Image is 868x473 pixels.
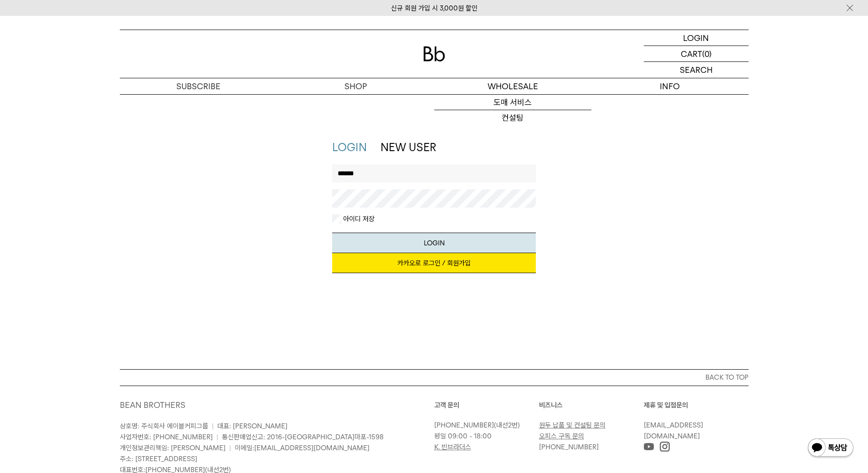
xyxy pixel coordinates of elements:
[120,433,213,441] span: 사업자번호: [PHONE_NUMBER]
[235,444,370,452] span: 이메일:
[434,400,539,411] p: 고객 문의
[680,62,713,78] p: SEARCH
[341,214,375,224] label: 아이디 저장
[683,30,709,46] p: LOGIN
[434,431,534,442] p: 평일 09:00 - 18:00
[434,420,534,431] p: (내선2번)
[702,46,712,61] p: (0)
[120,369,749,386] button: BACK TO TOP
[380,141,436,154] a: NEW USER
[277,78,434,94] a: SHOP
[332,233,536,253] button: LOGIN
[644,400,749,411] p: 제휴 및 입점문의
[217,422,288,430] span: 대표: [PERSON_NAME]
[332,253,536,273] a: 카카오로 로그인 / 회원가입
[539,421,606,429] a: 원두 납품 및 컨설팅 문의
[212,422,214,430] span: |
[120,422,208,430] span: 상호명: 주식회사 에이블커피그룹
[539,400,644,411] p: 비즈니스
[120,78,277,94] a: SUBSCRIBE
[434,78,591,94] p: WHOLESALE
[434,421,494,429] a: [PHONE_NUMBER]
[229,444,231,452] span: |
[391,4,478,12] a: 신규 회원 가입 시 3,000원 할인
[434,110,591,126] a: 컨설팅
[423,46,445,61] img: 로고
[216,433,218,441] span: |
[332,141,367,154] a: LOGIN
[120,444,226,452] span: 개인정보관리책임: [PERSON_NAME]
[539,432,584,440] a: 오피스 구독 문의
[434,95,591,110] a: 도매 서비스
[120,400,185,410] a: BEAN BROTHERS
[807,437,854,459] img: 카카오톡 채널 1:1 채팅 버튼
[120,455,197,463] span: 주소: [STREET_ADDRESS]
[644,30,749,46] a: LOGIN
[434,443,471,451] a: K. 빈브라더스
[644,421,703,440] a: [EMAIL_ADDRESS][DOMAIN_NAME]
[222,433,384,441] span: 통신판매업신고: 2016-[GEOGRAPHIC_DATA]마포-1598
[644,46,749,62] a: CART (0)
[254,444,370,452] a: [EMAIL_ADDRESS][DOMAIN_NAME]
[681,46,702,61] p: CART
[539,443,599,451] a: [PHONE_NUMBER]
[591,78,749,94] p: INFO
